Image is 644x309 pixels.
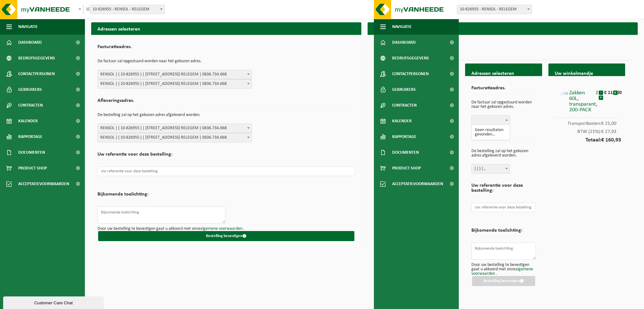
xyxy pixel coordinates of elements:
[392,113,412,129] span: Kalender
[97,110,355,120] p: De bestelling zal op het gekozen adres afgeleverd worden.
[392,35,416,50] span: Dashboard
[392,176,443,192] span: Acceptatievoorwaarden
[471,228,522,236] h2: Bijkomende toelichting:
[374,176,459,192] a: Acceptatievoorwaarden
[555,126,619,134] div: BTW (21%):
[374,66,459,82] a: Contactpersonen
[604,87,613,95] div: € 112,00
[18,50,55,66] span: Bedrijfsgegevens
[18,35,42,50] span: Dashboard
[3,295,105,309] iframe: chat widget
[18,145,45,160] span: Documenten
[18,113,38,129] span: Kalender
[601,121,616,126] span: € 21,00
[98,124,252,133] span: RENSOL | ( 10-826955 ) | POVERSTRAAT 204, 1731 RELEGEM | 0836.734.668
[471,183,536,196] h2: Uw referentie voor deze bestelling:
[83,5,92,14] span: 10-826955 - RENSOL - RELEGEM
[555,118,619,126] div: Transportkosten:
[548,67,625,81] h2: Uw winkelmandje
[392,19,412,35] span: Navigatie
[374,82,459,97] a: Gebruikers
[392,82,416,97] span: Gebruikers
[18,129,42,145] span: Rapportage
[97,98,355,107] h2: Afleveringsadres.
[471,203,536,212] input: Uw referentie voor deze bestelling
[473,126,508,139] li: Geen resultaten gevonden…
[374,50,459,66] a: Bedrijfsgegevens
[374,97,459,113] a: Contracten
[392,145,419,160] span: Documenten
[98,231,354,241] button: Bestelling bevestigen
[18,97,43,113] span: Contracten
[555,134,619,143] div: Totaal:
[374,129,459,145] a: Rapportage
[595,87,598,95] div: 2
[392,160,421,176] span: Product Shop
[392,97,417,113] span: Contracten
[471,164,510,174] span: | ( ) | ,
[200,226,245,231] a: algemene voorwaarden .
[457,5,532,14] span: 10-826955 - RENSOL - RELEGEM
[457,5,532,14] span: 10-826955 - RENSOL - RELEGEM
[97,167,355,176] input: Uw referentie voor deze bestelling
[18,160,47,176] span: Product Shop
[98,133,252,142] span: RENSOL | ( 10-826955 ) | POVERSTRAAT 204, 1731 RELEGEM | 0836.734.668
[18,19,38,35] span: Navigatie
[368,22,638,35] h2: Uw winkelmandje
[392,66,429,82] span: Contactpersonen
[97,152,355,160] h2: Uw referentie voor deze bestelling:
[471,263,536,276] p: Door uw bestelling te bevestigen gaat u akkoord met onze
[374,19,459,35] button: Navigatie
[569,87,595,113] div: Zakken 60L, transparant, 200-PACK
[97,227,355,231] p: Door uw bestelling te bevestigen gaat u akkoord met onze
[558,87,569,99] img: 01-000430
[97,44,355,53] h2: Facturatieadres.
[472,276,535,286] button: Bestelling bevestigen
[471,267,533,276] a: algemene voorwaarden .
[599,91,603,95] button: -
[471,146,536,161] p: De bestelling zal op het gekozen adres afgeleverd worden.
[97,133,252,142] span: RENSOL | ( 10-826955 ) | POVERSTRAAT 204, 1731 RELEGEM | 0836.734.668
[471,97,536,112] p: De factuur zal opgestuurd worden naar het gekozen adres.
[97,70,252,79] span: RENSOL | ( 10-826955 ) | POVERSTRAAT 204, 1731 RELEGEM | 0836.734.668
[472,164,510,173] span: | ( ) | ,
[471,86,536,94] h2: Facturatieadres.
[98,80,252,88] span: RENSOL | ( 10-826955 ) | POVERSTRAAT 204, 1731 RELEGEM | 0836.734.668
[613,91,618,95] button: x
[98,70,252,79] span: RENSOL | ( 10-826955 ) | POVERSTRAAT 204, 1731 RELEGEM | 0836.734.668
[601,137,616,143] span: € 160,93
[97,56,355,67] p: De factuur zal opgestuurd worden naar het gekozen adres.
[97,124,252,133] span: RENSOL | ( 10-826955 ) | POVERSTRAAT 204, 1731 RELEGEM | 0836.734.668
[374,145,459,160] a: Documenten
[83,5,84,14] span: 10-826955 - RENSOL - RELEGEM
[97,192,148,200] h2: Bijkomende toelichting:
[601,129,616,134] span: € 27,93
[90,5,165,14] span: 10-826955 - RENSOL - RELEGEM
[374,160,459,176] a: Product Shop
[18,66,55,82] span: Contactpersonen
[374,35,459,50] a: Dashboard
[599,96,603,100] button: +
[374,113,459,129] a: Kalender
[18,82,42,97] span: Gebruikers
[97,79,252,89] span: RENSOL | ( 10-826955 ) | POVERSTRAAT 204, 1731 RELEGEM | 0836.734.668
[90,5,164,14] span: 10-826955 - RENSOL - RELEGEM
[91,22,361,35] h2: Adressen selecteren
[465,67,542,81] h2: Adressen selecteren
[392,129,416,145] span: Rapportage
[18,176,69,192] span: Acceptatievoorwaarden
[392,50,429,66] span: Bedrijfsgegevens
